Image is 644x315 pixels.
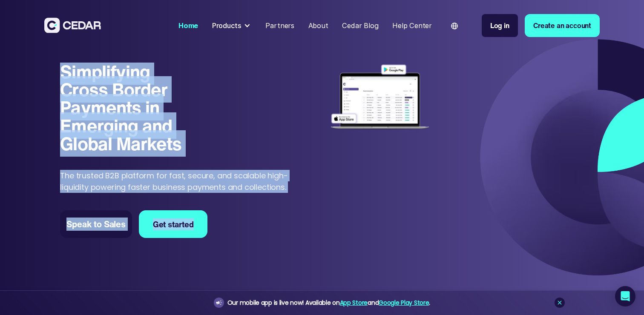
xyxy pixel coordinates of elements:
[392,20,432,31] div: Help Center
[339,16,382,35] a: Cedar Blog
[175,16,202,35] a: Home
[265,20,294,31] div: Partners
[482,14,518,37] a: Log in
[212,20,241,31] div: Products
[209,17,255,34] div: Products
[615,286,635,306] div: Open Intercom Messenger
[308,20,328,31] div: About
[60,63,201,153] h1: Simplifying Cross Border Payments in Emerging and Global Markets
[60,210,132,238] a: Speak to Sales
[178,20,198,31] div: Home
[490,20,509,31] div: Log in
[262,16,298,35] a: Partners
[305,16,331,35] a: About
[60,170,294,193] p: The trusted B2B platform for fast, secure, and scalable high-liquidity powering faster business p...
[389,16,435,35] a: Help Center
[329,63,431,132] img: Dashboard of transactions
[525,14,600,37] a: Create an account
[139,210,207,238] a: Get started
[451,23,458,29] img: world icon
[342,20,378,31] div: Cedar Blog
